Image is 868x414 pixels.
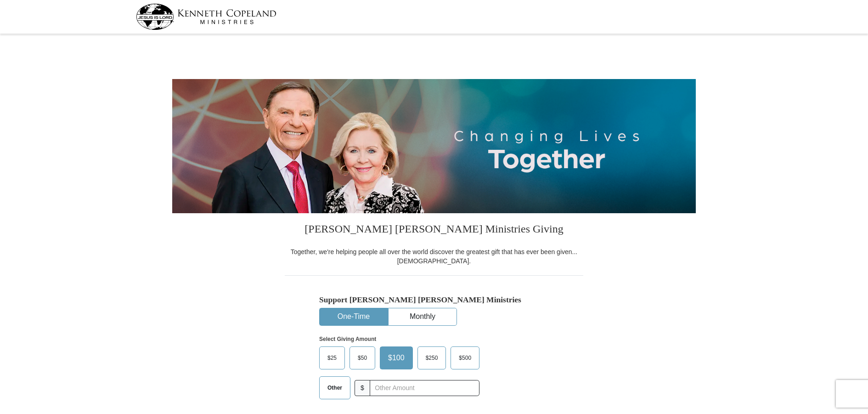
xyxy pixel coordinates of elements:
[454,351,476,365] span: $500
[323,351,341,365] span: $25
[319,336,376,342] strong: Select Giving Amount
[421,351,443,365] span: $250
[353,351,372,365] span: $50
[370,380,479,396] input: Other Amount
[355,380,370,396] span: $
[323,381,347,395] span: Other
[136,4,276,30] img: kcm-header-logo.svg
[320,308,388,325] button: One-Time
[285,247,583,266] div: Together, we're helping people all over the world discover the greatest gift that has ever been g...
[319,295,549,305] h5: Support [PERSON_NAME] [PERSON_NAME] Ministries
[383,351,409,365] span: $100
[389,308,457,325] button: Monthly
[285,213,583,247] h3: [PERSON_NAME] [PERSON_NAME] Ministries Giving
